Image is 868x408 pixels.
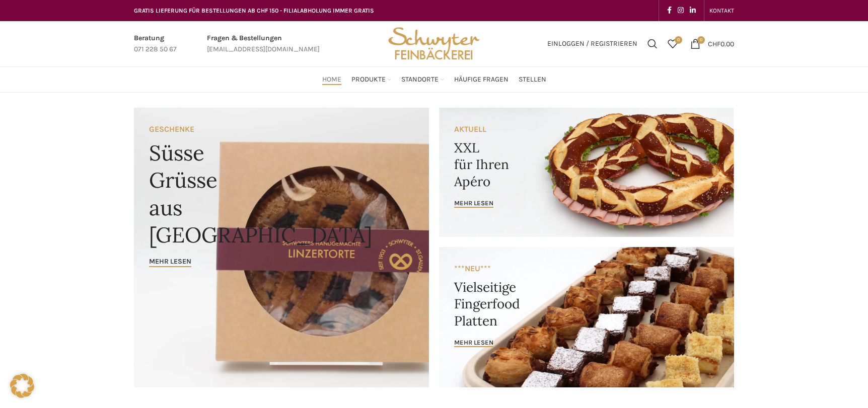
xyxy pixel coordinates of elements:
img: Bäckerei Schwyter [385,21,483,66]
a: Produkte [351,69,391,90]
span: 0 [675,36,682,44]
a: Infobox link [207,33,320,55]
div: Meine Wunschliste [663,34,683,54]
a: Linkedin social link [687,4,699,18]
span: GRATIS LIEFERUNG FÜR BESTELLUNGEN AB CHF 150 - FILIALABHOLUNG IMMER GRATIS [134,7,374,14]
span: Stellen [519,75,546,85]
a: Häufige Fragen [454,69,509,90]
span: Home [322,75,341,85]
a: Instagram social link [675,4,687,18]
a: Stellen [519,69,546,90]
span: KONTAKT [709,7,734,14]
a: Standorte [401,69,444,90]
bdi: 0.00 [708,39,734,48]
span: 0 [697,36,705,44]
span: CHF [708,39,720,48]
a: KONTAKT [709,1,734,21]
span: Häufige Fragen [454,75,509,85]
span: Einloggen / Registrieren [547,40,637,47]
a: Site logo [385,39,483,47]
a: Suchen [642,34,663,54]
a: Banner link [439,247,734,387]
a: Banner link [134,108,429,387]
span: Produkte [351,75,386,85]
span: Standorte [401,75,439,85]
a: Facebook social link [664,4,675,18]
a: 0 CHF0.00 [685,34,739,54]
a: 0 [663,34,683,54]
a: Home [322,69,341,90]
div: Main navigation [129,69,739,90]
div: Secondary navigation [704,1,739,21]
a: Infobox link [134,33,177,55]
a: Banner link [439,108,734,237]
a: Einloggen / Registrieren [542,34,642,54]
